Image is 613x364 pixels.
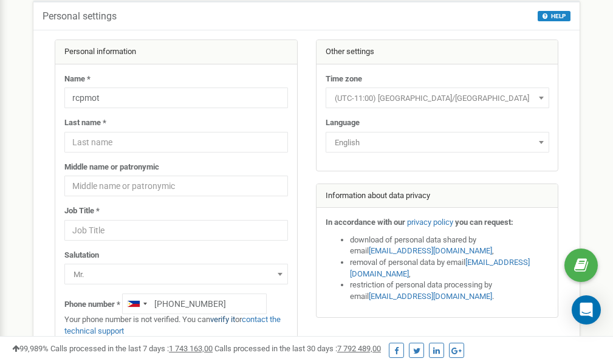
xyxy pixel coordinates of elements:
[350,258,530,278] a: [EMAIL_ADDRESS][DOMAIN_NAME]
[369,246,492,255] a: [EMAIL_ADDRESS][DOMAIN_NAME]
[407,218,453,227] a: privacy policy
[43,11,117,22] h5: Personal settings
[64,74,91,85] label: Name *
[64,220,288,241] input: Job Title
[210,315,235,324] a: verify it
[330,90,545,107] span: (UTC-11:00) Pacific/Midway
[317,40,558,64] div: Other settings
[64,205,100,217] label: Job Title *
[64,315,281,335] a: contact the technical support
[122,294,267,314] input: +1-800-555-55-55
[326,88,549,108] span: (UTC-11:00) Pacific/Midway
[169,344,213,353] u: 1 743 163,00
[64,299,120,311] label: Phone number *
[326,117,360,129] label: Language
[214,344,381,353] span: Calls processed in the last 30 days :
[326,74,362,85] label: Time zone
[64,176,288,196] input: Middle name or patronymic
[69,266,284,283] span: Mr.
[326,132,549,153] span: English
[455,218,513,227] strong: you can request:
[64,314,288,337] p: Your phone number is not verified. You can or
[369,292,492,301] a: [EMAIL_ADDRESS][DOMAIN_NAME]
[317,184,558,208] div: Information about data privacy
[330,134,545,151] span: English
[538,11,570,21] button: HELP
[64,162,159,173] label: Middle name or patronymic
[337,344,381,353] u: 7 792 489,00
[64,250,99,261] label: Salutation
[64,264,288,284] span: Mr.
[50,344,213,353] span: Calls processed in the last 7 days :
[64,88,288,108] input: Name
[326,218,405,227] strong: In accordance with our
[572,295,601,325] div: Open Intercom Messenger
[64,132,288,153] input: Last name
[350,257,549,280] li: removal of personal data by email ,
[350,235,549,257] li: download of personal data shared by email ,
[64,117,106,129] label: Last name *
[55,40,297,64] div: Personal information
[12,344,49,353] span: 99,989%
[350,280,549,302] li: restriction of personal data processing by email .
[123,294,151,314] div: Telephone country code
